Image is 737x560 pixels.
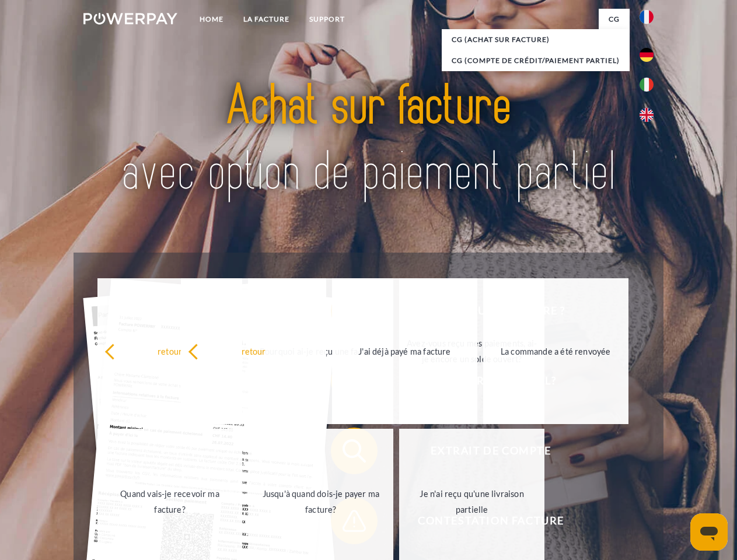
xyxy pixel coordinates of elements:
a: CG (achat sur facture) [442,29,630,50]
img: logo-powerpay-white.svg [83,13,177,24]
img: it [640,78,654,92]
a: Support [299,9,355,30]
a: Home [190,9,233,30]
a: CG (Compte de crédit/paiement partiel) [442,50,630,71]
img: fr [640,10,654,24]
a: CG [599,9,630,30]
div: Je n'ai reçu qu'une livraison partielle [406,486,537,517]
div: La commande a été renvoyée [490,343,621,359]
div: Jusqu'à quand dois-je payer ma facture? [255,486,386,517]
img: title-powerpay_fr.svg [111,56,626,223]
iframe: Bouton de lancement de la fenêtre de messagerie [690,513,728,551]
div: Quand vais-je recevoir ma facture? [104,486,236,517]
div: retour [188,343,319,359]
img: de [640,48,654,62]
div: retour [104,343,236,359]
div: J'ai déjà payé ma facture [339,343,470,359]
a: LA FACTURE [233,9,299,30]
img: en [640,108,654,122]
